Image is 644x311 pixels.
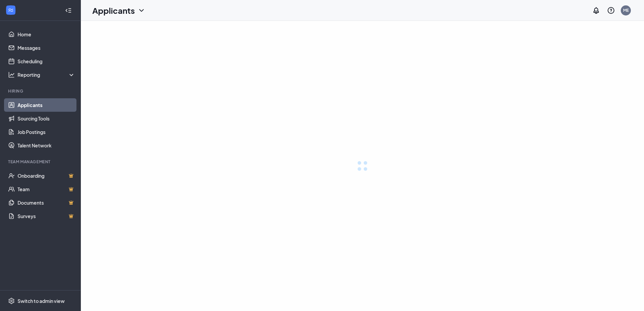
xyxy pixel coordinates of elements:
a: DocumentsCrown [18,196,75,209]
svg: WorkstreamLogo [7,7,14,13]
div: ME [623,7,629,13]
a: Talent Network [18,139,75,152]
div: Team Management [8,159,74,165]
a: SurveysCrown [18,209,75,223]
div: Switch to admin view [18,298,65,304]
svg: Settings [8,298,15,304]
h1: Applicants [92,5,135,16]
a: OnboardingCrown [18,169,75,182]
svg: ChevronDown [137,6,146,14]
svg: QuestionInfo [607,6,615,14]
svg: Analysis [8,71,15,78]
a: Applicants [18,98,75,112]
div: Hiring [8,88,74,94]
div: Reporting [18,71,75,78]
a: TeamCrown [18,182,75,196]
svg: Collapse [65,7,72,14]
a: Home [18,28,75,41]
a: Messages [18,41,75,55]
a: Scheduling [18,55,75,68]
svg: Notifications [592,6,600,14]
a: Sourcing Tools [18,112,75,125]
a: Job Postings [18,125,75,139]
